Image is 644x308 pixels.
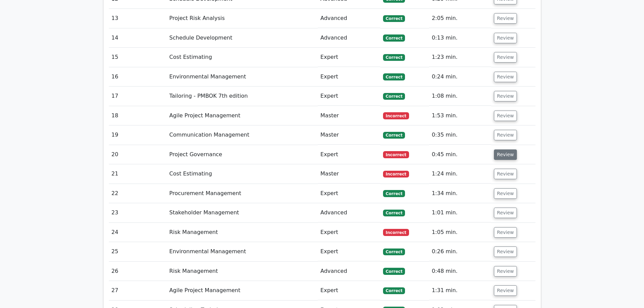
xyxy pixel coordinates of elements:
button: Review [494,52,517,63]
td: 1:08 min. [429,87,491,106]
span: Correct [383,287,405,294]
td: 26 [109,262,167,281]
button: Review [494,91,517,101]
span: Correct [383,54,405,61]
button: Review [494,208,517,218]
button: Review [494,111,517,121]
td: Master [318,125,380,145]
button: Review [494,169,517,179]
td: 1:24 min. [429,164,491,184]
span: Incorrect [383,151,409,158]
td: 0:45 min. [429,145,491,164]
button: Review [494,13,517,24]
td: 0:26 min. [429,242,491,261]
td: Advanced [318,203,380,222]
span: Correct [383,34,405,41]
span: Correct [383,132,405,139]
td: 1:05 min. [429,223,491,242]
td: Expert [318,184,380,203]
td: 2:05 min. [429,9,491,28]
button: Review [494,227,517,238]
td: 19 [109,125,167,145]
td: Master [318,106,380,125]
td: Expert [318,145,380,164]
button: Review [494,246,517,257]
td: 1:23 min. [429,48,491,67]
td: 0:13 min. [429,28,491,48]
td: Expert [318,87,380,106]
td: 1:01 min. [429,203,491,222]
span: Incorrect [383,229,409,236]
button: Review [494,266,517,277]
td: Expert [318,67,380,87]
td: 0:48 min. [429,262,491,281]
td: Expert [318,281,380,300]
td: 1:34 min. [429,184,491,203]
td: Risk Management [167,223,318,242]
span: Correct [383,210,405,216]
td: Procurement Management [167,184,318,203]
button: Review [494,130,517,140]
td: 13 [109,9,167,28]
td: Communication Management [167,125,318,145]
button: Review [494,33,517,43]
td: 16 [109,67,167,87]
td: Expert [318,48,380,67]
td: 22 [109,184,167,203]
td: 0:24 min. [429,67,491,87]
td: Tailoring - PMBOK 7th edition [167,87,318,106]
td: 1:53 min. [429,106,491,125]
td: 14 [109,28,167,48]
td: Cost Estimating [167,48,318,67]
span: Correct [383,248,405,255]
span: Correct [383,190,405,197]
td: Agile Project Management [167,106,318,125]
td: Project Risk Analysis [167,9,318,28]
td: 23 [109,203,167,222]
td: Environmental Management [167,242,318,261]
td: 24 [109,223,167,242]
td: Expert [318,242,380,261]
button: Review [494,72,517,82]
span: Correct [383,93,405,100]
td: Advanced [318,28,380,48]
td: Expert [318,223,380,242]
span: Incorrect [383,171,409,177]
td: 1:31 min. [429,281,491,300]
td: Advanced [318,262,380,281]
td: Agile Project Management [167,281,318,300]
td: Advanced [318,9,380,28]
td: 21 [109,164,167,184]
td: Risk Management [167,262,318,281]
td: Master [318,164,380,184]
td: 27 [109,281,167,300]
span: Correct [383,268,405,275]
td: 25 [109,242,167,261]
td: Stakeholder Management [167,203,318,222]
td: 18 [109,106,167,125]
span: Correct [383,73,405,80]
td: Environmental Management [167,67,318,87]
button: Review [494,285,517,296]
span: Correct [383,15,405,22]
td: Project Governance [167,145,318,164]
td: Schedule Development [167,28,318,48]
button: Review [494,149,517,160]
td: 0:35 min. [429,125,491,145]
td: 20 [109,145,167,164]
span: Incorrect [383,112,409,119]
td: 15 [109,48,167,67]
td: 17 [109,87,167,106]
button: Review [494,188,517,199]
td: Cost Estimating [167,164,318,184]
